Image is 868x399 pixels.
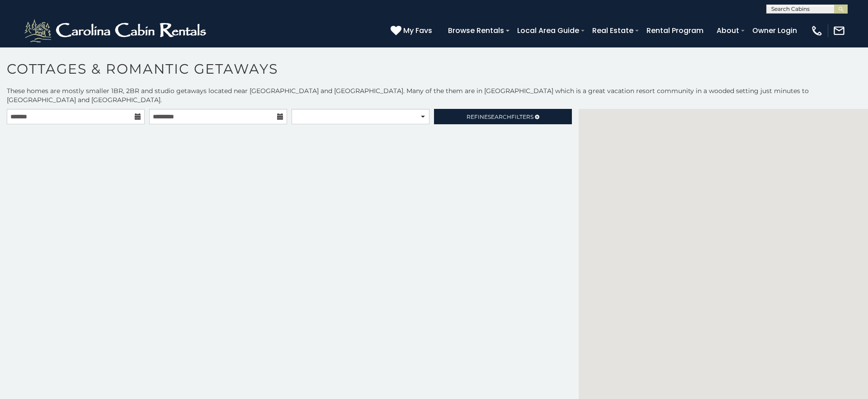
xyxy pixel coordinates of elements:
img: White-1-2.png [23,17,210,44]
span: My Favs [403,25,432,36]
a: Local Area Guide [513,23,584,38]
span: Refine Filters [467,113,533,120]
a: Real Estate [588,23,638,38]
img: mail-regular-white.png [833,24,845,37]
img: phone-regular-white.png [811,24,823,37]
span: Search [488,113,511,120]
a: Owner Login [748,23,802,38]
a: Rental Program [642,23,708,38]
a: Browse Rentals [443,23,509,38]
a: My Favs [391,25,434,37]
a: About [712,23,744,38]
a: RefineSearchFilters [434,109,572,124]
